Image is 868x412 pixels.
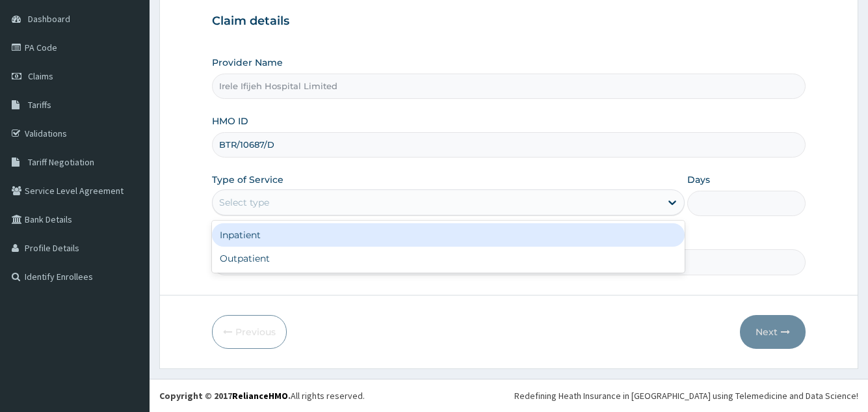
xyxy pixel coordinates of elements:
span: Dashboard [28,13,70,25]
span: Tariffs [28,99,51,111]
div: Inpatient [212,223,684,247]
label: Type of Service [212,173,283,186]
label: Days [687,173,710,186]
span: Tariff Negotiation [28,156,94,168]
h3: Claim details [212,14,805,29]
div: Redefining Heath Insurance in [GEOGRAPHIC_DATA] using Telemedicine and Data Science! [514,389,858,402]
input: Enter HMO ID [212,132,805,158]
button: Previous [212,315,287,349]
div: Select type [219,196,269,209]
label: HMO ID [212,115,248,128]
div: Outpatient [212,247,684,270]
label: Provider Name [212,56,283,69]
a: RelianceHMO [232,390,288,402]
strong: Copyright © 2017 . [159,390,291,402]
button: Next [740,315,806,349]
footer: All rights reserved. [150,379,868,412]
span: Claims [28,70,53,82]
